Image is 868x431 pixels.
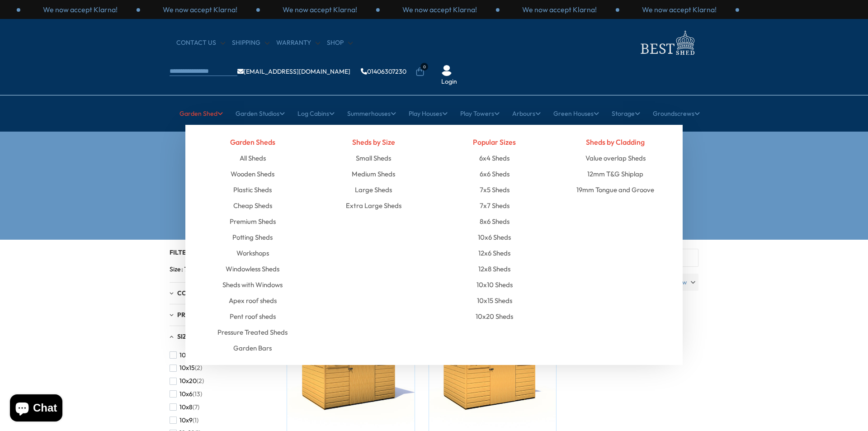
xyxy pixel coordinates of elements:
span: 7x5 [184,265,195,273]
div: 3 / 3 [260,5,380,14]
span: (2) [197,377,204,385]
p: We now accept Klarna! [283,5,357,14]
a: 10x10 Sheds [476,277,513,293]
img: User Icon [441,65,452,76]
a: Potting Sheds [232,229,273,245]
a: Apex roof sheds [229,293,277,308]
span: 10x8 [179,403,193,411]
a: Warranty [276,38,320,47]
a: Play Towers [460,102,500,125]
a: Workshops [236,245,269,261]
span: 10x6 [179,390,193,398]
span: Filter By [170,248,200,256]
a: 12x8 Sheds [478,261,510,277]
a: Sheds with Windows [222,277,283,293]
span: 10x15 [179,364,195,372]
p: We now accept Klarna! [163,5,237,14]
span: 10x9 [179,417,193,424]
a: 6x6 Sheds [480,166,509,182]
span: Size [177,332,191,341]
a: Login [441,77,457,86]
a: 10x20 Sheds [476,308,513,324]
a: 0 [415,67,425,76]
span: Price [177,311,196,319]
span: 0 [420,63,428,71]
span: Collection [177,289,218,297]
div: 2 / 3 [500,5,619,14]
a: 01406307230 [361,68,406,75]
a: Play Houses [409,102,448,125]
span: Size [170,265,184,274]
a: Small Sheds [356,150,391,166]
a: Garden Bars [233,340,272,356]
inbox-online-store-chat: Shopify online store chat [7,394,65,424]
h4: Sheds by Cladding [562,134,670,150]
a: 8x6 Sheds [480,213,509,229]
p: We now accept Klarna! [522,5,597,14]
a: Garden Studios [236,102,285,125]
a: 10x15 Sheds [477,293,512,308]
a: 12mm T&G Shiplap [587,166,643,182]
a: 7x7 Sheds [480,198,509,213]
a: 7x5 Sheds [480,182,509,198]
a: Medium Sheds [352,166,395,182]
a: Value overlap Sheds [585,150,646,166]
span: 10x20 [179,377,197,385]
img: logo [635,28,698,57]
a: Cheap Sheds [233,198,272,213]
button: 10x8 [170,401,199,414]
span: (2) [195,364,202,372]
div: 1 / 3 [20,5,140,14]
a: Pressure Treated Sheds [217,324,288,340]
a: All Sheds [240,150,266,166]
p: We now accept Klarna! [642,5,717,14]
a: Plastic Sheds [233,182,272,198]
h4: Sheds by Size [320,134,428,150]
a: Garden Shed [179,102,223,125]
a: Premium Sheds [230,213,276,229]
p: We now accept Klarna! [402,5,477,14]
span: (7) [193,403,199,411]
a: Log Cabins [297,102,335,125]
h4: Garden Sheds [199,134,307,150]
button: 10x15 [170,361,202,374]
a: 19mm Tongue and Groove [576,182,654,198]
a: [EMAIL_ADDRESS][DOMAIN_NAME] [237,68,350,75]
span: (13) [193,390,202,398]
a: Summerhouses [347,102,396,125]
div: 2 / 3 [140,5,260,14]
a: Large Sheds [355,182,392,198]
a: 10x6 Sheds [478,229,511,245]
button: 10x20 [170,374,204,388]
span: (1) [193,417,198,424]
a: Storage [612,102,640,125]
div: 1 / 3 [380,5,500,14]
a: Shop [327,38,353,47]
button: 10x9 [170,414,198,427]
a: CONTACT US [176,38,225,47]
p: We now accept Klarna! [43,5,118,14]
a: Arbours [512,102,541,125]
button: 10x10 [170,349,203,362]
a: Green Houses [553,102,599,125]
a: 6x4 Sheds [479,150,509,166]
h4: Popular Sizes [441,134,548,150]
a: Wooden Sheds [231,166,274,182]
span: 10x10 [179,351,195,359]
a: Shipping [232,38,269,47]
a: Groundscrews [653,102,700,125]
a: 12x6 Sheds [478,245,510,261]
button: 10x6 [170,388,202,401]
a: Pent roof sheds [230,308,276,324]
a: Extra Large Sheds [346,198,401,213]
div: 3 / 3 [619,5,739,14]
a: Windowless Sheds [226,261,279,277]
